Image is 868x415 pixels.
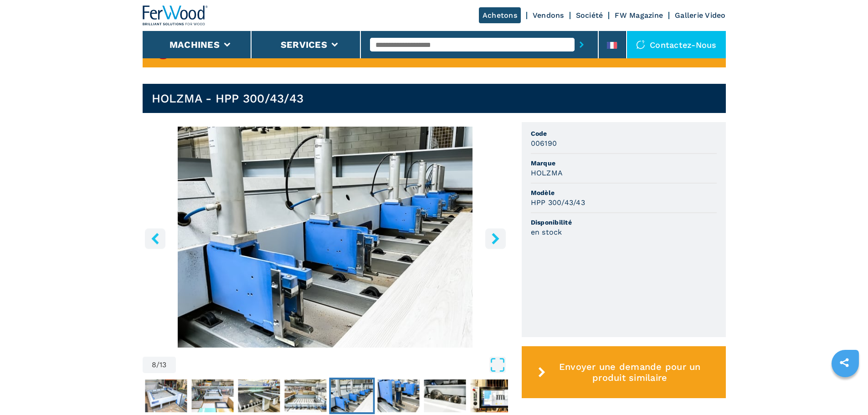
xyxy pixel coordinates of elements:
h3: 006190 [531,138,557,149]
h1: HOLZMA - HPP 300/43/43 [152,91,304,106]
button: right-button [485,228,506,249]
img: 459b86adfd8619710b84526f03fe8bcc [470,379,512,412]
img: Ferwood [143,5,208,26]
button: Go to Slide 8 [329,378,375,414]
button: Open Fullscreen [178,357,506,373]
a: Achetons [479,7,521,23]
img: b648176d933a1a2802ffd22476825a24 [191,379,233,412]
button: Machines [169,39,220,50]
img: Scie À Panneaux À Chargement Frontal HOLZMA HPP 300/43/43 [143,127,508,348]
button: Go to Slide 9 [375,378,421,414]
span: 8 [152,361,156,369]
img: 6c5d5419e9a737ac3808f0dda4d0c378 [284,379,326,412]
span: Disponibilité [531,218,717,227]
img: 3603a597ddadd4443f620067e377acfa [424,379,466,412]
button: left-button [145,228,165,249]
button: Go to Slide 4 [143,378,189,414]
button: Go to Slide 6 [236,378,282,414]
span: Envoyer une demande pour un produit similaire [549,361,710,383]
h3: en stock [531,227,562,237]
button: Go to Slide 10 [422,378,467,414]
span: Marque [531,159,717,168]
h3: HOLZMA [531,168,563,178]
button: Go to Slide 7 [282,378,328,414]
img: 2108b57a2acab5a2ecf030b50031bdad [377,379,419,412]
h3: HPP 300/43/43 [531,197,585,208]
span: / [156,361,159,369]
span: 13 [159,361,167,369]
button: Go to Slide 11 [468,378,514,414]
nav: Thumbnail Navigation [4,378,369,414]
a: Société [576,11,603,20]
a: sharethis [833,351,856,374]
a: FW Magazine [615,11,663,20]
span: Modèle [531,188,717,197]
img: Contactez-nous [636,40,645,49]
img: d975a7c94d98be8f43c3cd31038cf818 [238,379,280,412]
div: Go to Slide 8 [143,127,508,348]
a: Vendons [533,11,564,20]
img: 378c1bdf478617e8d84f8242af228f9c [331,379,373,412]
a: Gallerie Video [675,11,726,20]
iframe: Chat [829,374,861,408]
button: Envoyer une demande pour un produit similaire [522,346,726,398]
button: submit-button [575,34,589,55]
div: Contactez-nous [627,31,726,58]
button: Go to Slide 5 [190,378,235,414]
span: Code [531,129,717,138]
button: Services [281,39,327,50]
img: c490320c815fed00981aa125953233d1 [145,379,187,412]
